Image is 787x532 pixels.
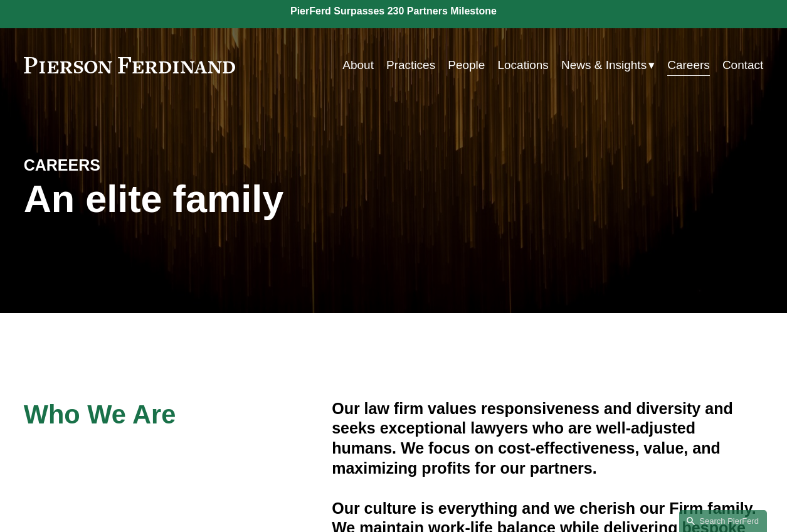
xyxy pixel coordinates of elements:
[448,53,485,77] a: People
[332,399,763,479] h4: Our law firm values responsiveness and diversity and seeks exceptional lawyers who are well-adjus...
[386,53,435,77] a: Practices
[342,53,374,77] a: About
[561,53,655,77] a: folder dropdown
[24,156,209,176] h4: CAREERS
[679,510,767,532] a: Search this site
[24,178,394,221] h1: An elite family
[667,53,710,77] a: Careers
[24,400,176,429] span: Who We Are
[561,55,647,76] span: News & Insights
[497,53,548,77] a: Locations
[722,53,763,77] a: Contact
